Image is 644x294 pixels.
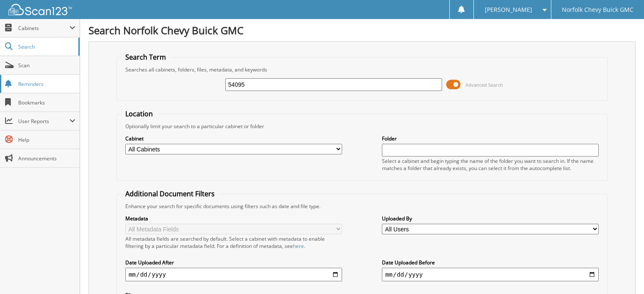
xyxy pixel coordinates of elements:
label: Date Uploaded After [125,259,342,266]
a: here [293,242,304,250]
div: Searches all cabinets, folders, files, metadata, and keywords [121,66,603,73]
h1: Search Norfolk Chevy Buick GMC [88,23,636,37]
span: Reminders [18,80,75,88]
iframe: Chat Widget [602,253,644,294]
div: Enhance your search for specific documents using filters such as date and file type. [121,203,603,210]
span: Bookmarks [18,99,75,106]
label: Uploaded By [382,215,599,222]
legend: Location [121,109,157,118]
span: Cabinets [18,25,69,32]
span: Announcements [18,155,75,162]
input: start [125,268,342,281]
span: Scan [18,62,75,69]
span: User Reports [18,118,69,125]
label: Cabinet [125,135,342,142]
legend: Additional Document Filters [121,189,219,198]
legend: Search Term [121,52,170,62]
span: [PERSON_NAME] [484,7,532,12]
span: Search [18,43,74,50]
div: Select a cabinet and begin typing the name of the folder you want to search in. If the name match... [382,157,599,172]
label: Metadata [125,215,342,222]
div: Optionally limit your search to a particular cabinet or folder [121,123,603,130]
span: Norfolk Chevy Buick GMC [562,7,633,12]
span: Help [18,136,75,143]
label: Folder [382,135,599,142]
img: scan123-logo-white.svg [8,4,72,15]
input: end [382,268,599,281]
span: Advanced Search [465,82,503,88]
label: Date Uploaded Before [382,259,599,266]
div: All metadata fields are searched by default. Select a cabinet with metadata to enable filtering b... [125,235,342,250]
